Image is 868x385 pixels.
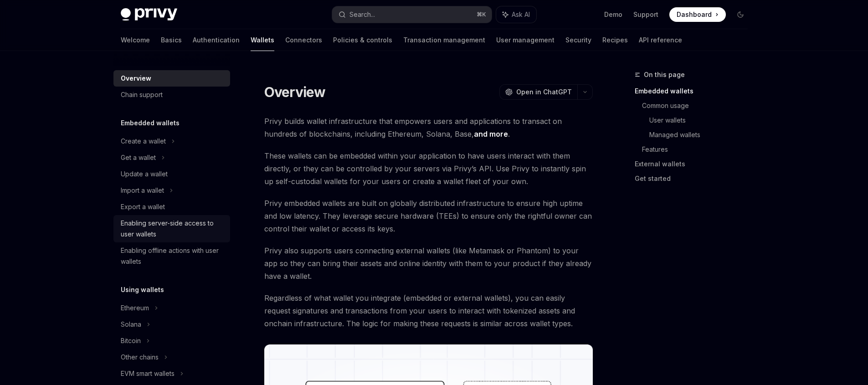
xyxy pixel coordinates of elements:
[113,215,230,242] a: Enabling server-side access to user wallets
[644,69,685,80] span: On this page
[264,197,593,235] span: Privy embedded wallets are built on globally distributed infrastructure to ensure high uptime and...
[121,368,175,379] div: EVM smart wallets
[635,157,755,171] a: External wallets
[604,10,622,19] a: Demo
[403,29,485,51] a: Transaction management
[121,245,225,267] div: Enabling offline actions with user wallets
[121,303,149,313] div: Ethereum
[635,171,755,186] a: Get started
[349,9,375,20] div: Search...
[121,319,141,330] div: Solana
[669,7,726,22] a: Dashboard
[635,84,755,98] a: Embedded wallets
[332,6,492,23] button: Search...⌘K
[121,73,151,84] div: Overview
[121,185,164,196] div: Import a wallet
[496,6,536,23] button: Ask AI
[264,244,593,282] span: Privy also supports users connecting external wallets (like Metamask or Phantom) to your app so t...
[642,98,755,113] a: Common usage
[121,218,225,240] div: Enabling server-side access to user wallets
[677,10,712,19] span: Dashboard
[264,292,593,330] span: Regardless of what wallet you integrate (embedded or external wallets), you can easily request si...
[477,11,486,18] span: ⌘ K
[633,10,658,19] a: Support
[121,201,165,212] div: Export a wallet
[121,8,177,21] img: dark logo
[251,29,274,51] a: Wallets
[121,284,164,295] h5: Using wallets
[193,29,240,51] a: Authentication
[121,118,180,128] h5: Embedded wallets
[264,149,593,188] span: These wallets can be embedded within your application to have users interact with them directly, ...
[121,152,156,163] div: Get a wallet
[113,242,230,270] a: Enabling offline actions with user wallets
[512,10,530,19] span: Ask AI
[565,29,591,51] a: Security
[121,89,163,100] div: Chain support
[121,169,168,180] div: Update a wallet
[121,352,159,363] div: Other chains
[113,87,230,103] a: Chain support
[113,70,230,87] a: Overview
[161,29,182,51] a: Basics
[496,29,555,51] a: User management
[474,129,508,139] a: and more
[649,113,755,128] a: User wallets
[264,115,593,140] span: Privy builds wallet infrastructure that empowers users and applications to transact on hundreds o...
[642,142,755,157] a: Features
[121,136,166,147] div: Create a wallet
[516,87,572,97] span: Open in ChatGPT
[733,7,748,22] button: Toggle dark mode
[602,29,628,51] a: Recipes
[113,166,230,182] a: Update a wallet
[121,335,141,346] div: Bitcoin
[121,29,150,51] a: Welcome
[499,84,577,100] button: Open in ChatGPT
[649,128,755,142] a: Managed wallets
[639,29,682,51] a: API reference
[264,84,326,100] h1: Overview
[333,29,392,51] a: Policies & controls
[113,199,230,215] a: Export a wallet
[285,29,322,51] a: Connectors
